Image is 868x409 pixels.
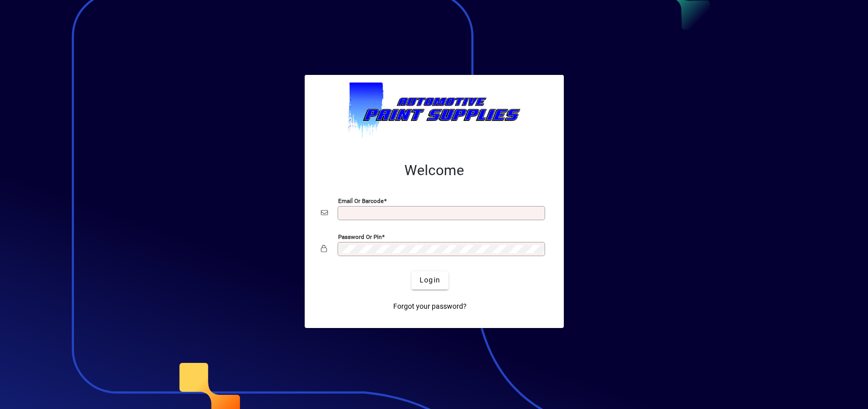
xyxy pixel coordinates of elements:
[389,298,471,316] a: Forgot your password?
[411,271,448,290] button: Login
[321,162,548,179] h2: Welcome
[338,233,382,240] mat-label: Password or Pin
[420,275,440,285] span: Login
[338,197,384,204] mat-label: Email or Barcode
[393,301,467,312] span: Forgot your password?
